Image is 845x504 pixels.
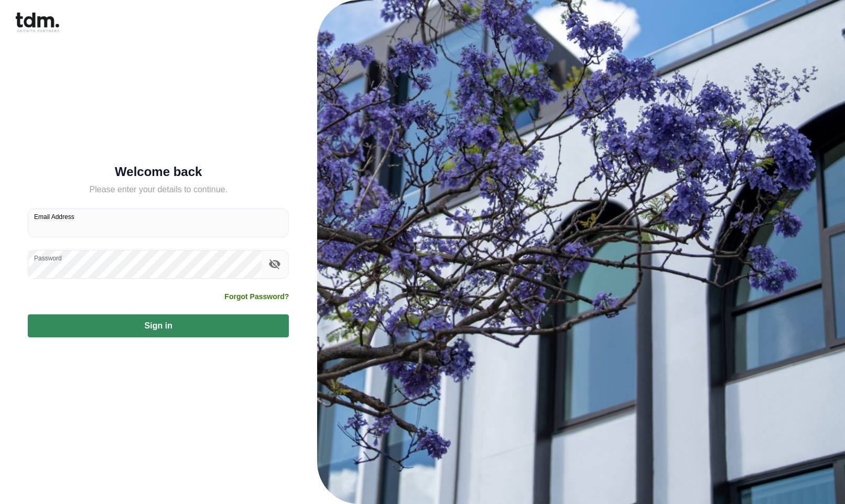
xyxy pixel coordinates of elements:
[224,291,289,302] a: Forgot Password?
[34,254,62,262] label: Password
[28,183,289,196] h5: Please enter your details to continue.
[34,212,74,221] label: Email Address
[266,255,284,273] button: toggle password visibility
[28,314,289,337] button: Sign in
[28,167,289,177] h5: Welcome back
